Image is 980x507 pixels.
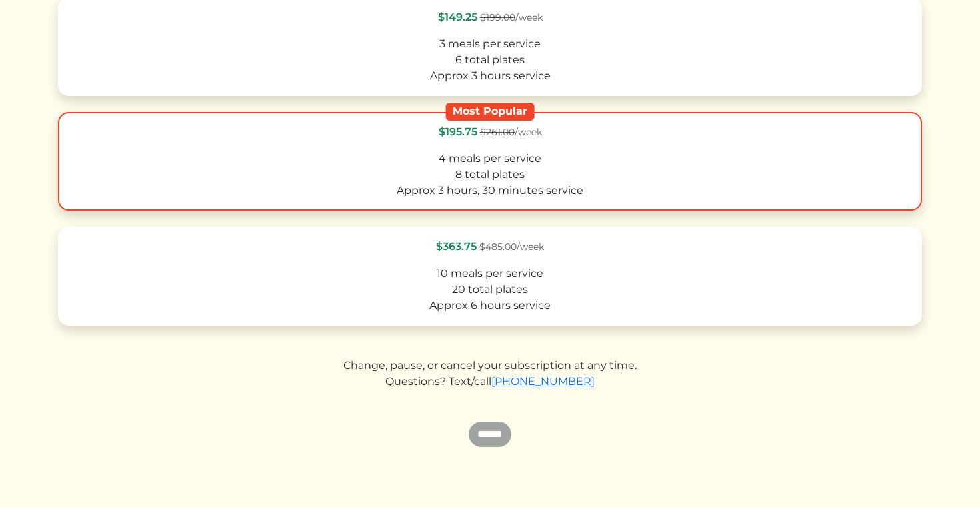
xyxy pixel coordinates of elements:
[70,52,910,68] div: 6 total plates
[480,126,542,138] span: /week
[70,183,910,199] div: Approx 3 hours, 30 minutes service
[70,298,910,314] div: Approx 6 hours service
[480,11,543,23] span: /week
[446,103,535,121] div: Most Popular
[480,126,515,138] s: $261.00
[70,68,910,84] div: Approx 3 hours service
[479,241,517,253] s: $485.00
[70,167,910,183] div: 8 total plates
[70,282,910,298] div: 20 total plates
[438,11,477,23] span: $149.25
[436,240,477,253] span: $363.75
[479,241,544,253] span: /week
[480,11,515,23] s: $199.00
[491,375,595,388] a: [PHONE_NUMBER]
[70,151,910,167] div: 4 meals per service
[58,374,922,390] div: Questions? Text/call
[70,36,910,52] div: 3 meals per service
[58,358,922,374] div: Change, pause, or cancel your subscription at any time.
[70,266,910,282] div: 10 meals per service
[439,125,477,138] span: $195.75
